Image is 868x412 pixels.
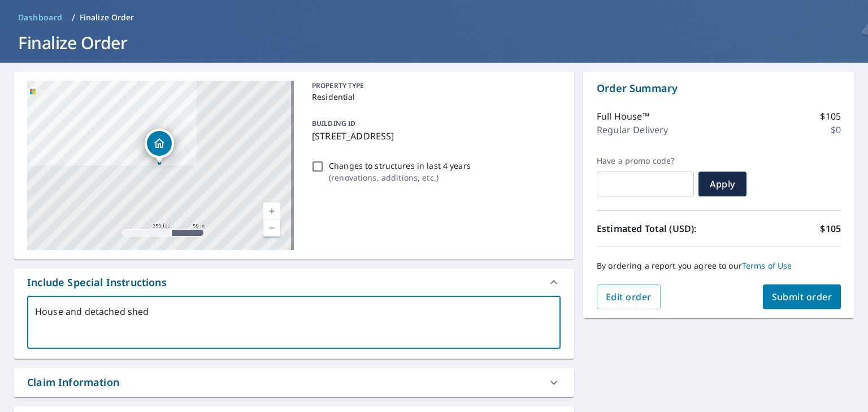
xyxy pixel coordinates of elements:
a: Current Level 17, Zoom In [263,203,280,220]
p: Finalize Order [80,12,134,23]
span: Edit order [606,291,652,303]
p: Residential [312,91,556,103]
p: $105 [820,109,841,123]
p: PROPERTY TYPE [312,81,556,91]
p: By ordering a report you agree to our [597,261,841,271]
span: Apply [708,178,737,190]
button: Edit order [597,284,661,309]
h1: Finalize Order [14,31,854,54]
nav: breadcrumb [14,8,854,27]
span: Dashboard [18,12,63,23]
div: Dropped pin, building 1, Residential property, 850 Sunrise Pl Roselle, IL 60172 [145,129,174,164]
div: Claim Information [14,368,574,397]
p: Regular Delivery [597,123,668,137]
p: Changes to structures in last 4 years [329,160,471,172]
label: Have a promo code? [597,156,694,166]
button: Apply [698,172,747,196]
a: Terms of Use [742,260,792,271]
span: Submit order [772,291,832,303]
textarea: House and detached shed [35,306,553,339]
button: Submit order [763,284,841,309]
div: Include Special Instructions [14,269,574,296]
p: [STREET_ADDRESS] [312,129,556,143]
a: Current Level 17, Zoom Out [263,220,280,236]
p: ( renovations, additions, etc. ) [329,172,471,183]
p: Estimated Total (USD): [597,222,719,235]
p: Full House™ [597,109,649,123]
li: / [72,11,75,24]
p: BUILDING ID [312,119,355,128]
p: $0 [831,123,841,137]
a: Dashboard [14,8,67,27]
p: Order Summary [597,81,841,96]
div: Include Special Instructions [27,275,167,290]
p: $105 [820,222,841,235]
div: Claim Information [27,375,119,390]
